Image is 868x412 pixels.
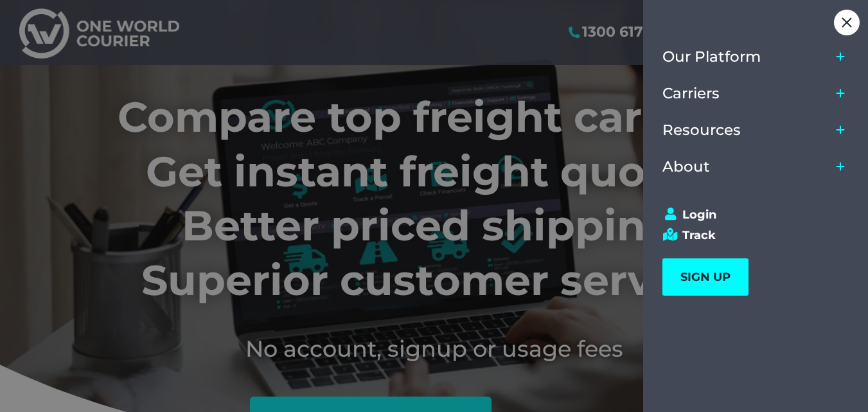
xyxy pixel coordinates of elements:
[662,48,761,66] span: Our Platform
[662,258,748,296] a: SIGN UP
[834,10,860,35] div: Close
[680,270,731,284] span: SIGN UP
[662,208,837,222] a: Login
[662,148,831,185] a: About
[662,228,837,242] a: Track
[662,121,741,139] span: Resources
[662,112,831,148] a: Resources
[662,39,831,75] a: Our Platform
[662,75,831,112] a: Carriers
[662,85,720,102] span: Carriers
[662,158,710,175] span: About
